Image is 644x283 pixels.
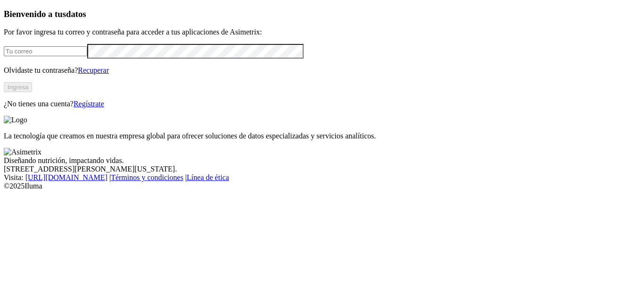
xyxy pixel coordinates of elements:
[4,148,41,156] img: Asimetrix
[4,116,27,124] img: Logo
[4,156,640,165] div: Diseñando nutrición, impactando vidas.
[4,82,32,92] button: Ingresa
[78,66,109,74] a: Recuperar
[4,66,640,75] p: Olvidaste tu contraseña?
[111,173,183,181] a: Términos y condiciones
[4,182,640,190] div: © 2025 Iluma
[4,28,640,36] p: Por favor ingresa tu correo y contraseña para acceder a tus aplicaciones de Asimetrix:
[187,173,229,181] a: Línea de ética
[74,100,104,108] a: Regístrate
[4,46,87,56] input: Tu correo
[25,173,107,181] a: [URL][DOMAIN_NAME]
[4,132,640,140] p: La tecnología que creamos en nuestra empresa global para ofrecer soluciones de datos especializad...
[4,173,640,182] div: Visita : | |
[4,100,640,108] p: ¿No tienes una cuenta?
[4,165,640,173] div: [STREET_ADDRESS][PERSON_NAME][US_STATE].
[4,9,640,19] h3: Bienvenido a tus
[66,9,86,19] span: datos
